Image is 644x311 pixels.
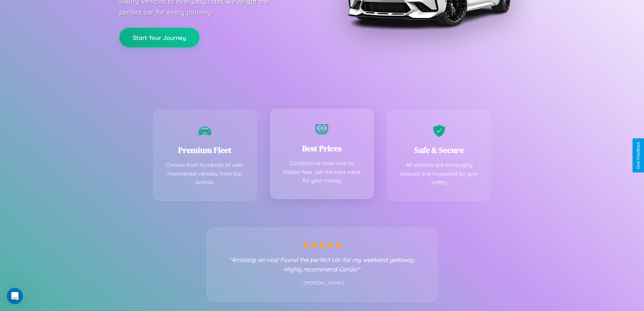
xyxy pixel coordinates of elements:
p: Competitive rates with no hidden fees. Get the best value for your money [281,159,363,185]
p: All vehicles are thoroughly cleaned and inspected for your safety [398,161,481,187]
div: Give Feedback [636,142,641,169]
p: - [PERSON_NAME] [221,279,424,288]
button: Start Your Journey [119,28,199,47]
iframe: Intercom live chat [7,288,23,304]
h3: Best Prices [281,143,363,154]
h3: Premium Fleet [164,145,246,156]
p: Choose from hundreds of well-maintained vehicles from top brands [164,161,246,187]
h3: Safe & Secure [398,145,481,156]
p: "Amazing service! Found the perfect car for my weekend getaway. Highly recommend CarGo!" [221,255,424,274]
